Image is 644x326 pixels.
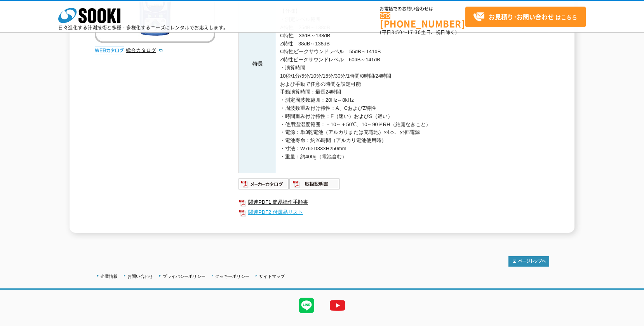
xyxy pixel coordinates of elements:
a: 関連PDF2 付属品リスト [238,207,549,217]
a: [PHONE_NUMBER] [380,12,465,28]
span: 8:50 [392,29,402,36]
a: クッキーポリシー [215,274,249,279]
img: LINE [291,290,322,321]
span: はこちら [473,11,577,23]
a: メーカーカタログ [238,183,289,189]
img: YouTube [322,290,353,321]
strong: お見積り･お問い合わせ [489,12,554,21]
span: 17:30 [407,29,421,36]
a: 取扱説明書 [289,183,340,189]
img: メーカーカタログ [238,178,289,190]
a: 関連PDF1 簡易操作手順書 [238,197,549,207]
a: サイトマップ [259,274,285,279]
a: プライバシーポリシー [163,274,205,279]
span: (平日 ～ 土日、祝日除く) [380,29,457,36]
img: トップページへ [508,256,549,267]
p: 日々進化する計測技術と多種・多様化するニーズにレンタルでお応えします。 [58,25,228,30]
img: 取扱説明書 [289,178,340,190]
a: お問い合わせ [127,274,153,279]
span: お電話でのお問い合わせは [380,7,465,11]
img: webカタログ [95,47,124,54]
a: お見積り･お問い合わせはこちら [465,7,586,27]
a: 企業情報 [101,274,118,279]
a: 総合カタログ [126,47,164,53]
